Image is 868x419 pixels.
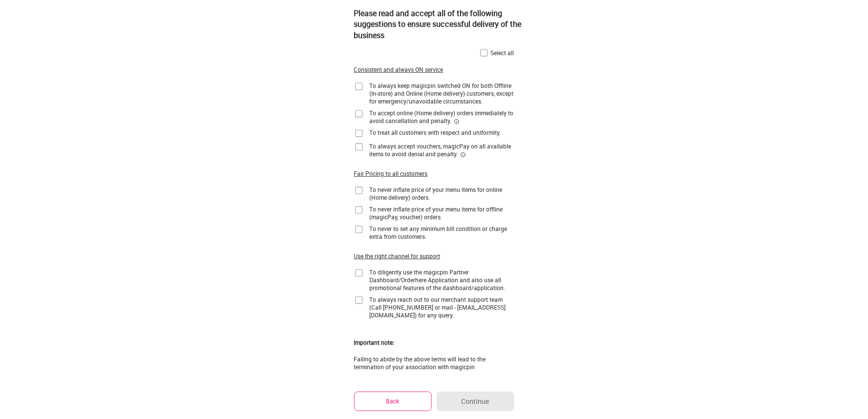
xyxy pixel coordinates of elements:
[491,49,514,57] div: Select all
[354,65,444,74] div: Consistent and always ON service
[354,186,364,195] img: home-delivery-unchecked-checkbox-icon.f10e6f61.svg
[370,186,514,201] div: To never inflate price of your menu items for online (Home delivery) orders.
[370,82,514,105] div: To always keep magicpin switched ON for both Offline (In-store) and Online (Home delivery) custom...
[370,225,514,240] div: To never to set any minimum bill condition or charge extra from customers.
[354,205,364,215] img: home-delivery-unchecked-checkbox-icon.f10e6f61.svg
[354,268,364,278] img: home-delivery-unchecked-checkbox-icon.f10e6f61.svg
[354,169,428,178] div: Fair Pricing to all customers
[354,82,364,91] img: home-delivery-unchecked-checkbox-icon.f10e6f61.svg
[354,109,364,119] img: home-delivery-unchecked-checkbox-icon.f10e6f61.svg
[370,128,501,136] div: To treat all customers with respect and uniformity.
[370,268,514,292] div: To diligently use the magicpin Partner Dashboard/Orderhere Application and also use all promotion...
[370,205,514,221] div: To never inflate price of your menu items for offline (magicPay, voucher) orders.
[354,128,364,138] img: home-delivery-unchecked-checkbox-icon.f10e6f61.svg
[479,48,489,58] img: home-delivery-unchecked-checkbox-icon.f10e6f61.svg
[370,109,514,125] div: To accept online (Home delivery) orders immediately to avoid cancellation and penalty.
[370,295,514,319] div: To always reach out to our merchant support team (Call [PHONE_NUMBER] or mail - [EMAIL_ADDRESS][D...
[354,142,364,152] img: home-delivery-unchecked-checkbox-icon.f10e6f61.svg
[354,338,395,347] div: Important note:
[354,295,364,305] img: home-delivery-unchecked-checkbox-icon.f10e6f61.svg
[370,142,514,158] div: To always accept vouchers, magicPay on all available items to avoid denial and penalty.
[354,355,514,371] div: Failing to abide by the above terms will lead to the termination of your association with magicpin
[460,152,466,158] img: informationCircleBlack.2195f373.svg
[454,119,460,125] img: informationCircleBlack.2195f373.svg
[354,252,441,260] div: Use the right channel for support
[354,225,364,234] img: home-delivery-unchecked-checkbox-icon.f10e6f61.svg
[354,392,432,411] button: Back
[437,392,514,411] button: Continue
